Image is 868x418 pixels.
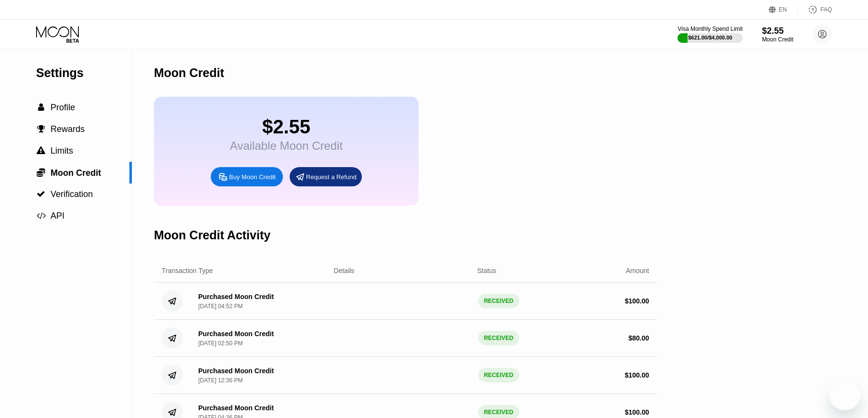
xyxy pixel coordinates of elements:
div: Settings [36,66,132,80]
span: Limits [51,146,73,156]
div: Details [334,267,355,274]
span: Rewards [51,124,85,134]
span: Moon Credit [51,168,101,178]
div: Buy Moon Credit [229,173,276,181]
div: [DATE] 12:36 PM [198,377,243,384]
div: FAQ [820,6,832,13]
div:  [36,103,46,112]
div:  [36,168,46,177]
span:  [37,211,46,220]
div:  [36,146,46,155]
div: Amount [626,267,649,274]
div: [DATE] 04:52 PM [198,303,243,310]
iframe: Mesajlaşma penceresini başlatma düğmesi [830,379,860,410]
div: RECEIVED [478,368,519,382]
div: Buy Moon Credit [211,167,283,186]
div: RECEIVED [478,331,519,345]
div:  [36,211,46,220]
div: $621.00 / $4,000.00 [688,35,732,40]
div:  [36,190,46,198]
div: $2.55Moon Credit [762,26,793,43]
div: Status [477,267,497,274]
div: Moon Credit [762,36,793,43]
div: Transaction Type [162,267,213,274]
span:  [37,168,45,177]
span:  [37,146,45,155]
span: API [51,211,64,221]
div: $2.55 [762,26,793,36]
div: Purchased Moon Credit [198,293,274,300]
div: Request a Refund [306,173,357,181]
span: Verification [51,189,93,199]
div: $ 100.00 [625,371,649,379]
span:  [37,190,45,198]
div: Available Moon Credit [230,139,343,153]
div: EN [779,6,787,13]
div: RECEIVED [478,294,519,308]
span:  [38,103,44,112]
span: Profile [51,103,75,112]
div: Request a Refund [290,167,362,186]
div: Purchased Moon Credit [198,367,274,375]
div: Moon Credit [154,66,224,80]
div: FAQ [798,5,832,14]
div: $ 100.00 [625,297,649,305]
span:  [37,125,45,133]
div: $2.55 [230,116,343,138]
div: Visa Monthly Spend Limit$621.00/$4,000.00 [677,26,742,43]
div: $ 100.00 [625,408,649,416]
div: Visa Monthly Spend Limit [677,26,742,32]
div: Purchased Moon Credit [198,404,274,412]
div:  [36,125,46,133]
div: [DATE] 02:50 PM [198,340,243,347]
div: $ 80.00 [628,334,649,342]
div: EN [769,5,798,14]
div: Purchased Moon Credit [198,330,274,338]
div: Moon Credit Activity [154,228,270,242]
